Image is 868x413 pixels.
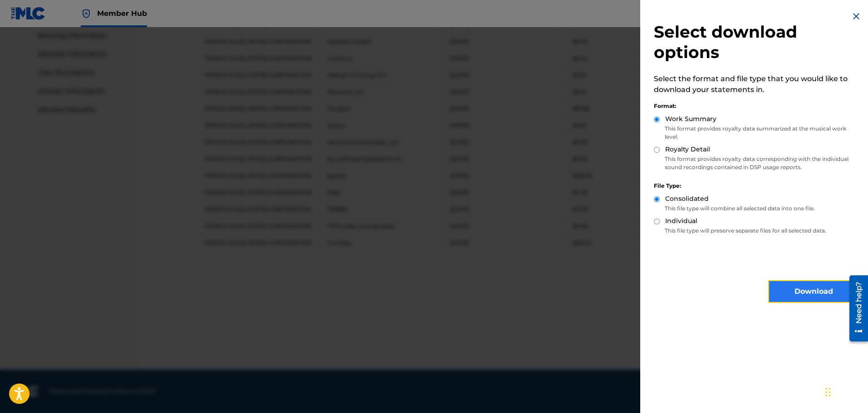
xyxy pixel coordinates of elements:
p: Select the format and file type that you would like to download your statements in. [654,73,859,95]
p: This format provides royalty data summarized at the musical work level. [654,125,859,141]
img: Top Rightsholder [81,8,92,19]
div: Drag [825,379,831,406]
label: Royalty Detail [665,145,710,154]
div: Format: [654,102,859,110]
p: This format provides royalty data corresponding with the individual sound recordings contained in... [654,155,859,171]
label: Individual [665,216,697,226]
p: This file type will preserve separate files for all selected data. [654,227,859,235]
button: Download [768,280,859,303]
iframe: Resource Center [843,272,868,345]
label: Work Summary [665,114,716,124]
label: Consolidated [665,194,709,204]
iframe: Chat Widget [823,369,868,413]
h2: Select download options [654,22,859,63]
div: File Type: [654,182,859,190]
span: Member Hub [97,8,147,19]
p: This file type will combine all selected data into one file. [654,204,859,213]
img: MLC Logo [11,7,46,20]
